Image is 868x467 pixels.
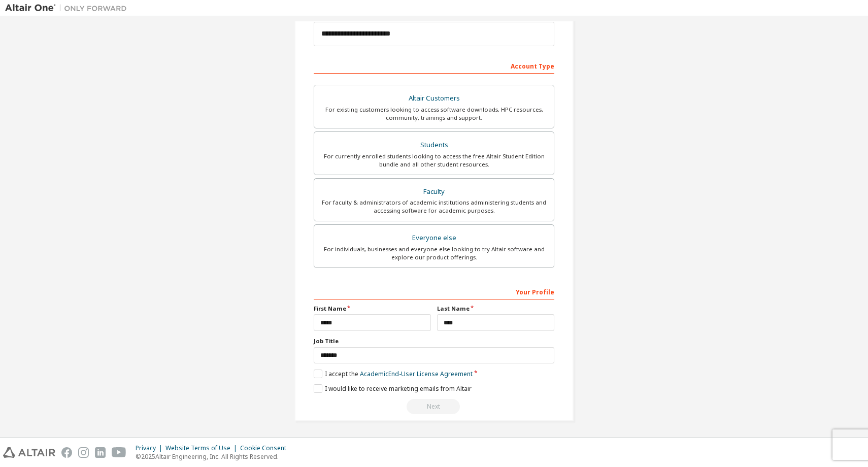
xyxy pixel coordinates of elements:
[314,337,554,345] label: Job Title
[437,305,554,313] label: Last Name
[314,384,472,393] label: I would like to receive marketing emails from Altair
[314,57,554,74] div: Account Type
[136,444,165,452] div: Privacy
[78,447,89,458] img: instagram.svg
[320,245,548,261] div: For individuals, businesses and everyone else looking to try Altair software and explore our prod...
[136,452,292,461] p: © 2025 Altair Engineering, Inc. All Rights Reserved.
[240,444,292,452] div: Cookie Consent
[320,152,548,169] div: For currently enrolled students looking to access the free Altair Student Edition bundle and all ...
[165,444,240,452] div: Website Terms of Use
[3,447,55,458] img: altair_logo.svg
[320,231,548,245] div: Everyone else
[314,399,554,414] div: Read and acccept EULA to continue
[320,198,548,215] div: For faculty & administrators of academic institutions administering students and accessing softwa...
[95,447,106,458] img: linkedin.svg
[320,185,548,199] div: Faculty
[314,283,554,299] div: Your Profile
[112,447,126,458] img: youtube.svg
[320,138,548,152] div: Students
[314,305,431,313] label: First Name
[320,106,548,122] div: For existing customers looking to access software downloads, HPC resources, community, trainings ...
[61,447,72,458] img: facebook.svg
[360,370,473,378] a: Academic End-User License Agreement
[5,3,132,13] img: Altair One
[320,91,548,106] div: Altair Customers
[314,370,473,378] label: I accept the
